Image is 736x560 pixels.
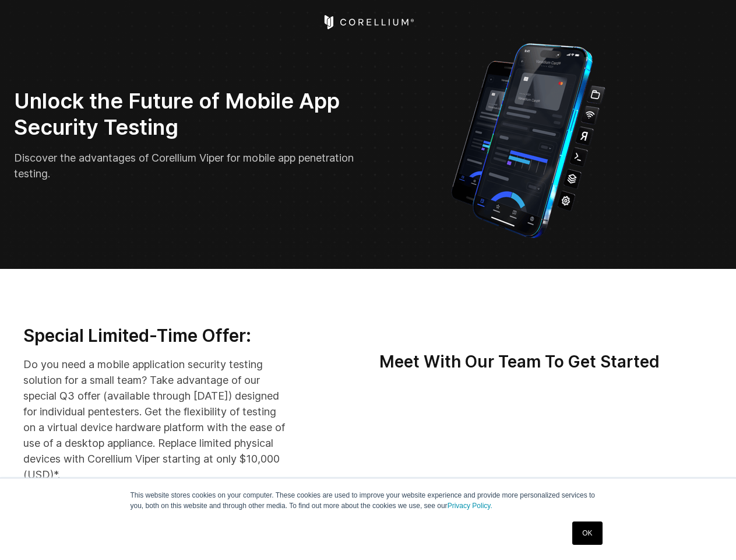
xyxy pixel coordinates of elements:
[379,352,660,372] strong: Meet With Our Team To Get Started
[23,325,288,347] h3: Special Limited-Time Offer:
[322,15,414,29] a: Corellium Home
[572,521,602,545] a: OK
[441,37,616,241] img: Corellium_VIPER_Hero_1_1x
[131,490,606,511] p: This website stores cookies on your computer. These cookies are used to improve your website expe...
[448,502,492,510] a: Privacy Policy.
[14,88,360,141] h2: Unlock the Future of Mobile App Security Testing
[14,152,354,180] span: Discover the advantages of Corellium Viper for mobile app penetration testing.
